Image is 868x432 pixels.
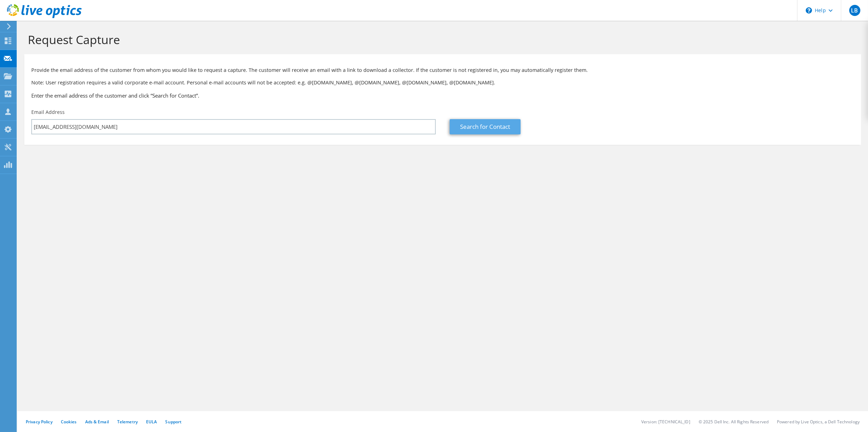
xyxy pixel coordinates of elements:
svg: \n [806,7,812,14]
span: LB [849,5,860,16]
a: Privacy Policy [26,419,53,425]
li: © 2025 Dell Inc. All Rights Reserved [699,419,769,425]
h3: Enter the email address of the customer and click “Search for Contact”. [31,92,854,99]
a: Ads & Email [85,419,109,425]
h1: Request Capture [28,32,854,47]
li: Powered by Live Optics, a Dell Technology [777,419,860,425]
a: Support [165,419,182,425]
a: Cookies [61,419,77,425]
p: Provide the email address of the customer from whom you would like to request a capture. The cust... [31,66,854,74]
li: Version: [TECHNICAL_ID] [641,419,690,425]
p: Note: User registration requires a valid corporate e-mail account. Personal e-mail accounts will ... [31,79,854,86]
a: Telemetry [117,419,138,425]
a: EULA [146,419,157,425]
label: Email Address [31,109,65,116]
a: Search for Contact [450,119,521,134]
